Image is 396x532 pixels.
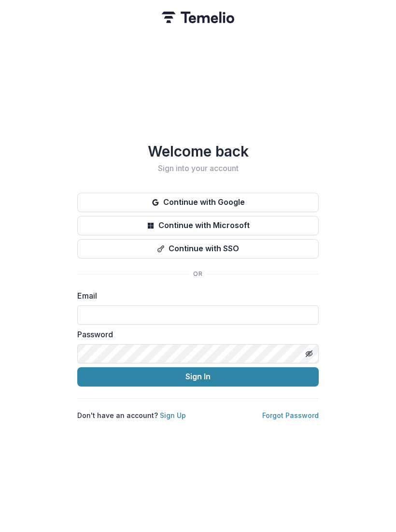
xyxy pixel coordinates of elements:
label: Email [77,290,313,302]
button: Toggle password visibility [301,346,317,361]
a: Sign Up [160,411,186,419]
img: Temelio [162,12,234,23]
p: Don't have an account? [77,410,186,420]
h1: Welcome back [77,143,319,160]
button: Sign In [77,367,319,387]
button: Continue with Google [77,193,319,212]
a: Forgot Password [262,411,319,419]
button: Continue with SSO [77,239,319,259]
label: Password [77,329,313,340]
button: Continue with Microsoft [77,216,319,235]
h2: Sign into your account [77,164,319,173]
